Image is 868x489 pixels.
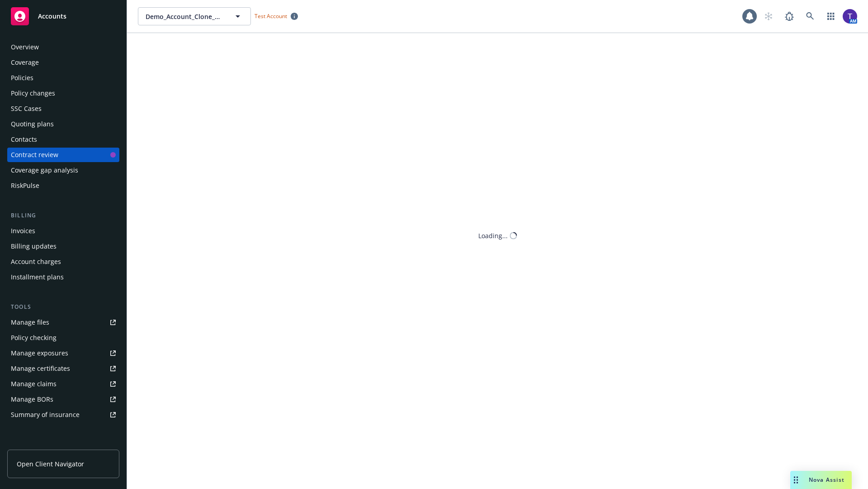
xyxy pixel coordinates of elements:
div: Coverage gap analysis [11,163,78,177]
a: Quoting plans [7,117,119,131]
a: Policy changes [7,86,119,101]
a: Switch app [822,7,840,25]
div: Account charges [11,254,61,269]
a: Manage exposures [7,346,119,360]
a: Summary of insurance [7,407,119,422]
div: Manage files [11,315,49,330]
a: Invoices [7,224,119,238]
div: Invoices [11,224,35,238]
span: Accounts [38,13,66,20]
div: Analytics hub [7,440,119,449]
a: RiskPulse [7,178,119,193]
div: Billing [7,211,119,220]
div: Manage exposures [11,346,68,360]
img: photo [843,9,857,24]
span: Demo_Account_Clone_QA_CR_Tests_Prospect [146,12,224,21]
span: Nova Assist [809,476,844,484]
a: Installment plans [7,270,119,284]
div: Manage certificates [11,361,70,376]
div: Manage claims [11,377,57,391]
div: Contacts [11,132,37,147]
span: Test Account [255,12,287,20]
div: Quoting plans [11,117,54,131]
a: Coverage [7,55,119,70]
a: Billing updates [7,239,119,254]
span: Test Account [251,11,302,21]
div: Policy checking [11,331,57,345]
a: Start snowing [759,7,778,25]
div: Overview [11,40,39,54]
a: Account charges [7,254,119,269]
a: Search [801,7,819,25]
a: Contract review [7,148,119,162]
a: Manage BORs [7,392,119,407]
a: SSC Cases [7,101,119,116]
a: Manage certificates [7,361,119,376]
a: Accounts [7,4,119,29]
div: Coverage [11,55,39,70]
a: Policies [7,71,119,85]
div: SSC Cases [11,101,42,116]
button: Demo_Account_Clone_QA_CR_Tests_Prospect [138,7,251,25]
a: Contacts [7,132,119,147]
button: Nova Assist [790,471,852,489]
div: Summary of insurance [11,407,80,422]
div: Billing updates [11,239,57,254]
a: Report a Bug [780,7,798,25]
a: Manage files [7,315,119,330]
div: Drag to move [790,471,802,489]
div: Policies [11,71,33,85]
div: Installment plans [11,270,64,284]
div: Manage BORs [11,392,53,407]
div: Loading... [478,231,508,240]
a: Coverage gap analysis [7,163,119,177]
a: Policy checking [7,331,119,345]
div: Tools [7,302,119,312]
a: Overview [7,40,119,54]
a: Manage claims [7,377,119,391]
span: Open Client Navigator [17,459,84,469]
div: Policy changes [11,86,55,101]
div: RiskPulse [11,178,39,193]
div: Contract review [11,148,58,162]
